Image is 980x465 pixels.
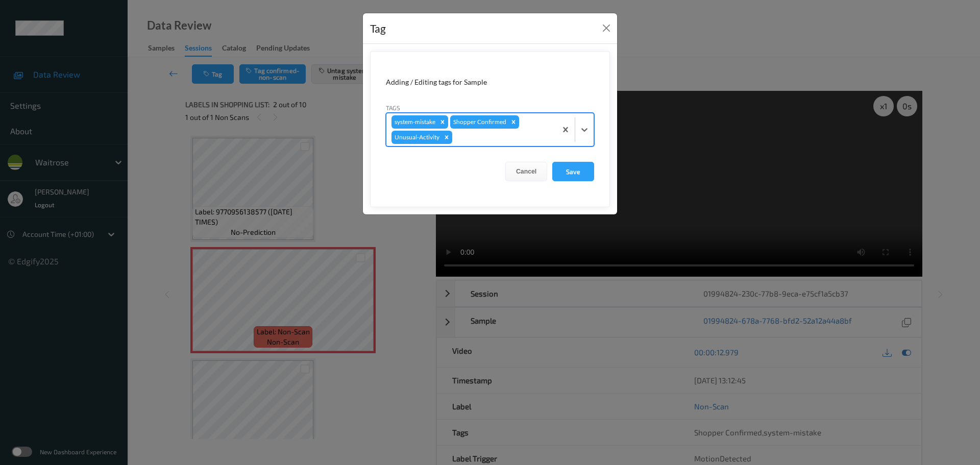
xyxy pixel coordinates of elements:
[552,162,594,181] button: Save
[437,115,448,129] div: Remove system-mistake
[505,162,547,181] button: Cancel
[508,115,519,129] div: Remove Shopper Confirmed
[391,115,437,129] div: system-mistake
[386,77,594,87] div: Adding / Editing tags for Sample
[391,131,441,144] div: Unusual-Activity
[599,21,614,35] button: Close
[386,103,400,112] label: Tags
[450,115,508,129] div: Shopper Confirmed
[370,20,386,37] div: Tag
[441,131,452,144] div: Remove Unusual-Activity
